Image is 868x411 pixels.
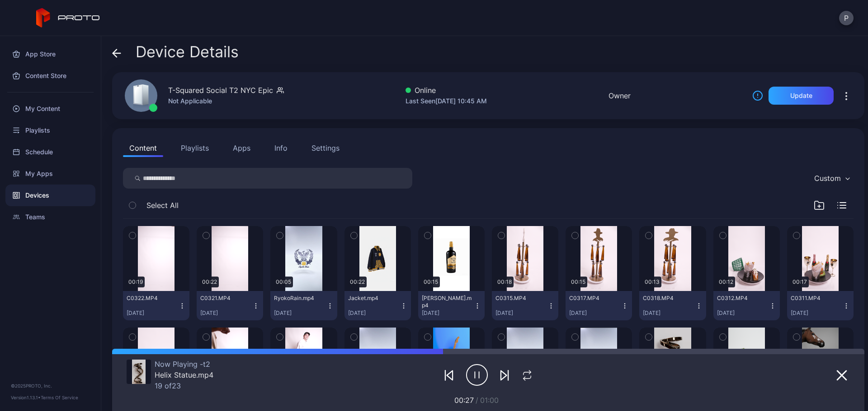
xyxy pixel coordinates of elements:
div: [DATE] [422,309,474,317]
div: Custom [814,174,841,183]
div: Helix Statue.mp4 [155,370,213,379]
div: T-Squared Social T2 NYC Epic [168,85,273,96]
div: C0322.MP4 [127,295,176,302]
div: C0315.MP4 [495,295,545,302]
div: Last Seen [DATE] 10:45 AM [406,96,487,106]
a: Terms Of Service [41,395,78,400]
button: Jacket.mp4[DATE] [344,291,411,320]
div: Not Applicable [168,96,284,106]
button: Playlists [175,139,215,157]
a: Playlists [5,120,95,141]
div: C0317.MP4 [569,295,619,302]
div: C0318.MP4 [643,295,693,302]
button: Info [268,139,294,157]
div: [DATE] [791,309,843,317]
button: Settings [305,139,346,157]
div: Settings [311,143,340,153]
div: [DATE] [274,309,326,317]
span: t2 [200,360,210,369]
div: [DATE] [200,309,252,317]
button: RyokoRain.mp4[DATE] [270,291,337,320]
div: Update [790,92,812,99]
div: C0312.MP4 [717,295,767,302]
div: RyokoRain.mp4 [274,295,324,302]
a: Devices [5,185,95,206]
div: C0321.MP4 [200,295,250,302]
div: Now Playing [155,360,213,369]
span: Select All [146,200,179,211]
span: / [476,396,478,405]
div: C0311.MP4 [791,295,840,302]
div: [DATE] [348,309,400,317]
span: 00:27 [454,396,474,405]
span: Device Details [136,43,239,60]
a: App Store [5,43,95,65]
button: [PERSON_NAME].mp4[DATE] [418,291,485,320]
div: [DATE] [717,309,769,317]
button: C0311.MP4[DATE] [787,291,854,320]
a: My Content [5,98,95,120]
button: C0315.MP4[DATE] [492,291,558,320]
button: Apps [226,139,257,157]
button: C0318.MP4[DATE] [639,291,706,320]
div: 19 of 23 [155,381,213,390]
div: © 2025 PROTO, Inc. [11,382,90,389]
div: [DATE] [495,309,547,317]
div: Teeling.mp4 [422,295,472,309]
div: Jacket.mp4 [348,295,398,302]
button: C0322.MP4[DATE] [123,291,189,320]
span: 01:00 [480,396,499,405]
span: Version 1.13.1 • [11,395,41,400]
a: Teams [5,206,95,228]
div: [DATE] [643,309,695,317]
div: Info [274,143,288,153]
button: P [839,11,854,25]
button: C0312.MP4[DATE] [713,291,780,320]
div: Online [406,85,487,96]
div: Owner [609,90,631,101]
div: [DATE] [569,309,621,317]
button: C0321.MP4[DATE] [197,291,263,320]
button: Content [123,139,163,157]
a: Content Store [5,65,95,87]
button: C0317.MP4[DATE] [566,291,632,320]
a: Schedule [5,141,95,163]
button: Custom [810,168,854,189]
div: [DATE] [127,309,179,317]
a: My Apps [5,163,95,185]
button: Update [769,87,834,105]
